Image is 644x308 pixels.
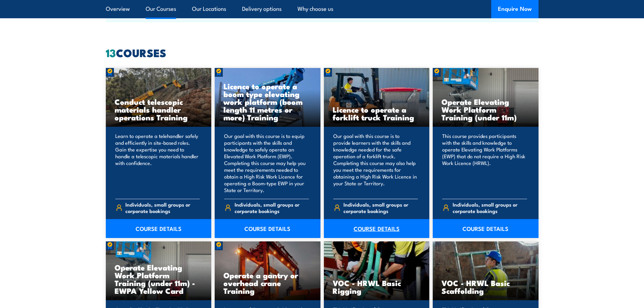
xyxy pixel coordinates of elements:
[333,133,418,193] p: Our goal with this course is to provide learners with the skills and knowledge needed for the saf...
[223,82,312,121] h3: Licence to operate a boom type elevating work platform (boom length 11 metres or more) Training
[453,201,527,214] span: Individuals, small groups or corporate bookings
[106,44,116,61] strong: 13
[115,133,200,193] p: Learn to operate a telehandler safely and efficiently in site-based roles. Gain the expertise you...
[106,48,539,57] h2: COURSES
[106,219,212,238] a: COURSE DETAILS
[433,219,539,238] a: COURSE DETAILS
[215,219,320,238] a: COURSE DETAILS
[223,271,312,294] h3: Operate a gantry or overhead crane Training
[333,279,421,294] h3: VOC - HRWL Basic Rigging
[333,105,421,121] h3: Licence to operate a forklift truck Training
[115,98,203,121] h3: Conduct telescopic materials handler operations Training
[125,201,200,214] span: Individuals, small groups or corporate bookings
[235,201,309,214] span: Individuals, small groups or corporate bookings
[442,133,527,193] p: This course provides participants with the skills and knowledge to operate Elevating Work Platfor...
[324,219,430,238] a: COURSE DETAILS
[442,98,530,121] h3: Operate Elevating Work Platform Training (under 11m)
[224,133,309,193] p: Our goal with this course is to equip participants with the skills and knowledge to safely operat...
[343,201,418,214] span: Individuals, small groups or corporate bookings
[442,279,530,294] h3: VOC - HRWL Basic Scaffolding
[115,263,203,294] h3: Operate Elevating Work Platform Training (under 11m) - EWPA Yellow Card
